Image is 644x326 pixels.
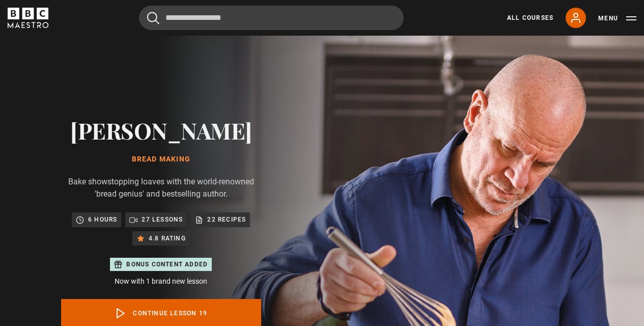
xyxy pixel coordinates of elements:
[139,6,404,30] input: Search
[61,117,261,143] h2: [PERSON_NAME]
[126,260,208,269] p: Bonus content added
[507,13,553,22] a: All Courses
[61,276,261,287] p: Now with 1 brand new lesson
[88,214,117,225] p: 6 hours
[8,8,48,28] svg: BBC Maestro
[142,214,183,225] p: 27 lessons
[61,155,261,164] h1: Bread Making
[61,176,261,200] p: Bake showstopping loaves with the world-renowned 'bread genius' and bestselling author.
[147,12,159,24] button: Submit the search query
[207,214,246,225] p: 22 recipes
[149,233,186,243] p: 4.8 rating
[598,13,636,23] button: Toggle navigation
